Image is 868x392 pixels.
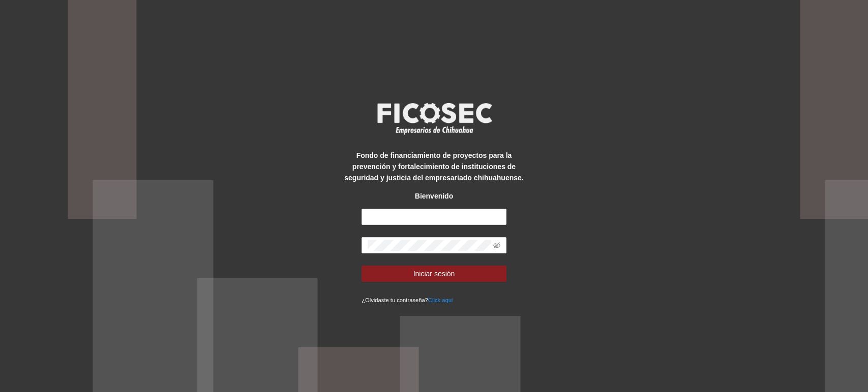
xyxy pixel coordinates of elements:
strong: Bienvenido [415,192,453,200]
a: Click aqui [428,297,453,303]
img: logo [371,100,498,137]
span: eye-invisible [493,242,500,249]
strong: Fondo de financiamiento de proyectos para la prevención y fortalecimiento de instituciones de seg... [344,151,523,182]
small: ¿Olvidaste tu contraseña? [362,297,453,303]
button: Iniciar sesión [362,266,506,282]
span: Iniciar sesión [413,268,455,279]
